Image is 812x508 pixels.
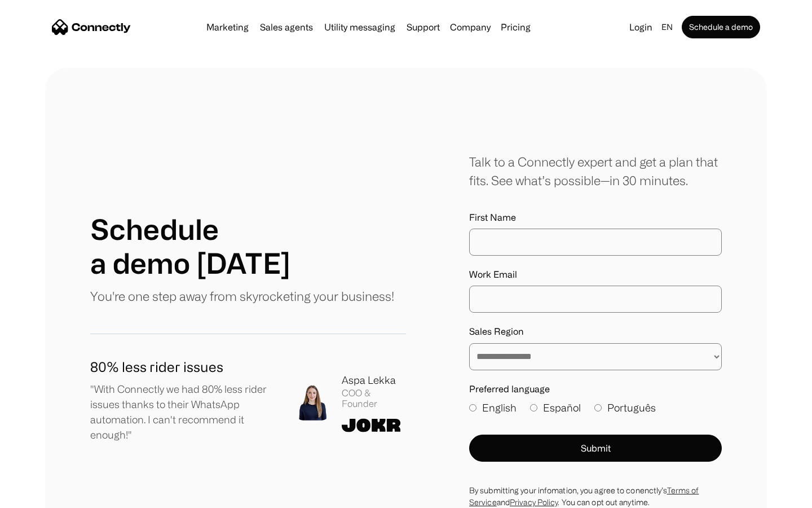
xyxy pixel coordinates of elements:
input: Português [594,404,602,411]
input: English [469,404,476,411]
p: "With Connectly we had 80% less rider issues thanks to their WhatsApp automation. I can't recomme... [90,382,276,443]
a: home [52,19,131,36]
a: Login [625,19,657,35]
label: First Name [469,212,722,223]
div: COO & Founder [342,388,406,409]
div: Talk to a Connectly expert and get a plan that fits. See what’s possible—in 30 minutes. [469,152,722,190]
div: Company [447,19,494,35]
h1: 80% less rider issues [90,357,276,377]
a: Marketing [202,23,253,32]
div: By submitting your infomation, you agree to conenctly’s and . You can opt out anytime. [469,484,722,508]
p: You're one step away from skyrocketing your business! [90,287,394,305]
input: Español [530,404,537,411]
label: Sales Region [469,326,722,337]
label: English [469,400,517,415]
div: Aspa Lekka [342,373,406,388]
a: Terms of Service [469,486,699,506]
a: Support [402,23,444,32]
button: Submit [469,435,722,462]
a: Schedule a demo [682,16,760,38]
aside: Language selected: English [11,487,68,504]
a: Utility messaging [320,23,400,32]
label: Português [594,400,656,415]
div: en [657,19,679,35]
a: Pricing [496,23,535,32]
ul: Language list [23,488,68,504]
h1: Schedule a demo [DATE] [90,212,290,280]
div: Company [450,19,491,35]
a: Sales agents [255,23,317,32]
div: en [661,19,673,35]
label: Español [530,400,581,415]
label: Preferred language [469,384,722,395]
a: Privacy Policy [510,498,558,506]
label: Work Email [469,269,722,280]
